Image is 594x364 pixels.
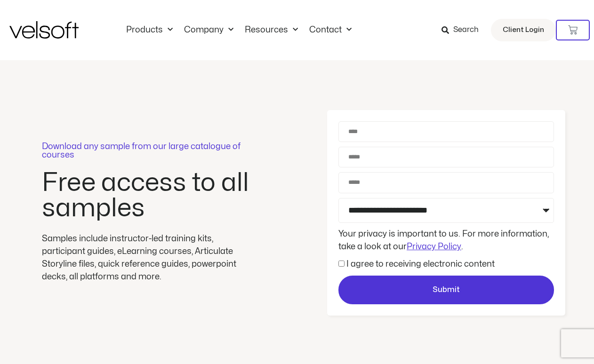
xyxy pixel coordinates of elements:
[42,142,254,159] p: Download any sample from our large catalogue of courses
[453,24,479,36] span: Search
[503,24,544,36] span: Client Login
[336,228,556,253] div: Your privacy is important to us. For more information, take a look at our .
[491,19,556,41] a: Client Login
[441,22,485,38] a: Search
[42,170,254,221] h2: Free access to all samples
[433,284,460,296] span: Submit
[120,25,178,35] a: ProductsMenu Toggle
[338,276,554,305] button: Submit
[304,25,357,35] a: ContactMenu Toggle
[346,260,495,268] label: I agree to receiving electronic content
[178,25,239,35] a: CompanyMenu Toggle
[120,25,357,35] nav: Menu
[42,232,254,283] div: Samples include instructor-led training kits, participant guides, eLearning courses, Articulate S...
[239,25,304,35] a: ResourcesMenu Toggle
[407,243,461,251] a: Privacy Policy
[9,21,79,39] img: Velsoft Training Materials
